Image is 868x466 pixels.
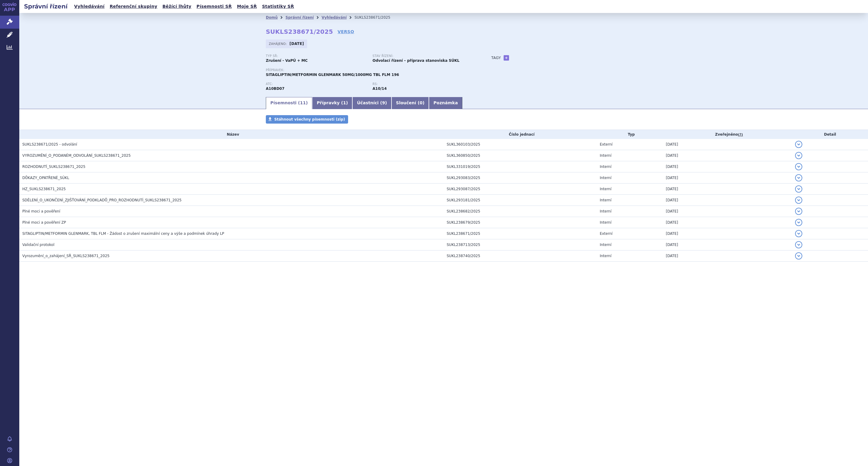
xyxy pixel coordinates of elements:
[266,15,278,20] a: Domů
[266,28,333,35] strong: SUKLS238671/2025
[266,58,308,63] strong: Zrušení - VaPÚ + MC
[663,150,792,161] td: [DATE]
[354,13,398,22] li: SUKLS238671/2025
[260,2,296,11] a: Statistiky SŘ
[266,87,285,91] strong: METFORMIN A SITAGLIPTIN
[597,130,663,139] th: Typ
[444,228,597,239] td: SUKL238671/2025
[22,165,85,169] span: ROZHODNUTÍ_SUKLS238671_2025
[22,176,69,180] span: DŮKAZY_OPATŘENÉ_SÚKL
[338,29,354,35] a: VERSO
[795,241,802,248] button: detail
[195,2,234,11] a: Písemnosti SŘ
[795,185,802,193] button: detail
[373,82,473,86] p: RS:
[373,87,387,91] strong: metformin a sitagliptin
[663,161,792,172] td: [DATE]
[22,187,66,191] span: HZ_SUKLS238671_2025
[266,115,348,124] a: Stáhnout všechny písemnosti (zip)
[600,220,612,225] span: Interní
[663,172,792,184] td: [DATE]
[312,97,352,109] a: Přípravky (1)
[444,130,597,139] th: Číslo jednací
[663,217,792,228] td: [DATE]
[22,153,131,158] span: VYROZUMĚNÍ_O_PODANÉM_ODVOLÁNÍ_SUKLS238671_2025
[600,231,612,236] span: Externí
[600,176,612,180] span: Interní
[600,198,612,202] span: Interní
[72,2,106,11] a: Vyhledávání
[444,161,597,172] td: SUKL331019/2025
[22,142,77,146] span: SUKLS238671/2025 - odvolání
[795,208,802,215] button: detail
[22,220,66,225] span: Plné moci a pověření ZP
[795,219,802,226] button: detail
[444,239,597,250] td: SUKL238713/2025
[22,243,55,247] span: Validační protokol
[290,42,304,46] strong: [DATE]
[795,174,802,181] button: detail
[600,209,612,213] span: Interní
[663,250,792,262] td: [DATE]
[444,139,597,150] td: SUKL360103/2025
[600,165,612,169] span: Interní
[600,243,612,247] span: Interní
[420,100,423,105] span: 0
[663,195,792,206] td: [DATE]
[795,141,802,148] button: detail
[322,15,347,20] a: Vyhledávání
[444,150,597,161] td: SUKL360850/2025
[22,231,224,236] span: SITAGLIPTIN/METFORMIN GLENMARK, TBL FLM - Žádost o zrušení maximální ceny a výše a podmínek úhrad...
[300,100,306,105] span: 11
[795,252,802,260] button: detail
[795,163,802,170] button: detail
[285,15,314,20] a: Správní řízení
[444,172,597,184] td: SUKL293083/2025
[600,187,612,191] span: Interní
[274,117,345,121] span: Stáhnout všechny písemnosti (zip)
[444,217,597,228] td: SUKL238679/2025
[266,82,366,86] p: ATC:
[792,130,868,139] th: Detail
[738,133,743,137] abbr: (?)
[663,139,792,150] td: [DATE]
[22,209,60,213] span: Plné moci a pověření
[373,58,459,63] strong: Odvolací řízení – příprava stanoviska SÚKL
[352,97,391,109] a: Účastníci (9)
[663,184,792,195] td: [DATE]
[429,97,462,109] a: Poznámka
[663,206,792,217] td: [DATE]
[444,184,597,195] td: SUKL293087/2025
[444,195,597,206] td: SUKL293181/2025
[161,2,193,11] a: Běžící lhůty
[491,54,501,61] h3: Tagy
[663,130,792,139] th: Zveřejněno
[600,254,612,258] span: Interní
[373,54,473,58] p: Stav řízení:
[235,2,259,11] a: Moje SŘ
[392,97,429,109] a: Sloučení (0)
[266,97,312,109] a: Písemnosti (11)
[266,54,366,58] p: Typ SŘ:
[663,239,792,250] td: [DATE]
[795,230,802,237] button: detail
[444,250,597,262] td: SUKL238740/2025
[269,41,288,46] span: Zahájeno:
[444,206,597,217] td: SUKL238682/2025
[22,198,181,202] span: SDĚLENÍ_O_UKONČENÍ_ZJIŠŤOVÁNÍ_PODKLADŮ_PRO_ROZHODNUTÍ_SUKLS238671_2025
[382,100,385,105] span: 9
[504,55,509,61] a: +
[19,130,444,139] th: Název
[108,2,159,11] a: Referenční skupiny
[343,100,346,105] span: 1
[600,153,612,158] span: Interní
[266,68,479,72] p: Přípravek:
[22,254,109,258] span: Vyrozumění_o_zahájení_SŘ_SUKLS238671_2025
[795,197,802,204] button: detail
[19,2,72,11] h2: Správní řízení
[600,142,612,146] span: Externí
[795,152,802,159] button: detail
[266,73,399,77] span: SITAGLIPTIN/METFORMIN GLENMARK 50MG/1000MG TBL FLM 196
[663,228,792,239] td: [DATE]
